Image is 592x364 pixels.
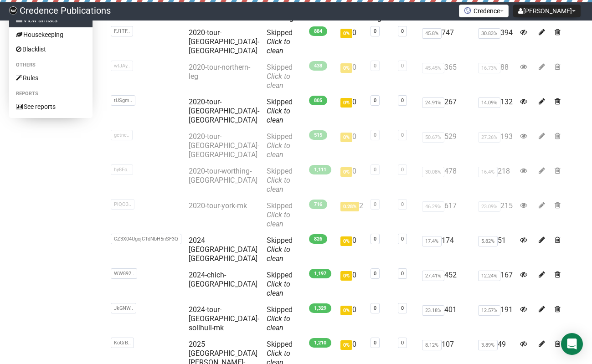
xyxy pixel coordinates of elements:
a: 0 [374,132,376,138]
img: 014c4fb6c76d8aefd1845f33fd15ecf9 [9,6,17,15]
a: Click to clean [267,176,290,194]
td: 0 [337,302,367,336]
span: 1,329 [309,303,331,313]
a: 2020-tour-[GEOGRAPHIC_DATA]-[GEOGRAPHIC_DATA] [189,132,259,159]
span: 50.67% [422,132,444,143]
span: gctnc.. [111,130,133,140]
td: 51 [474,232,516,267]
span: 12.57% [478,305,500,316]
span: CZ3X04UgojCTdNbH5nSF3Q [111,234,181,244]
span: tUSgm.. [111,95,135,106]
td: 529 [418,128,474,163]
a: 0 [374,305,376,311]
span: Skipped [267,63,293,90]
td: 174 [418,232,474,267]
li: Reports [9,88,93,99]
span: Skipped [267,305,293,332]
a: 0 [401,167,404,173]
a: 0 [401,271,404,277]
td: 218 [474,163,516,198]
span: Skipped [267,132,293,159]
span: 23.18% [422,305,444,316]
span: 27.41% [422,271,444,281]
span: 805 [309,96,327,105]
span: KoGrB.. [111,338,134,348]
a: Click to clean [267,107,290,124]
span: Skipped [267,271,293,297]
span: 0.28% [340,202,359,211]
a: 2020-tour-york-mk [189,201,247,210]
span: 0% [340,29,352,38]
a: 0 [401,340,404,346]
span: 716 [309,200,327,209]
span: 515 [309,130,327,140]
a: Click to clean [267,280,290,297]
span: 0% [340,340,352,350]
td: 478 [418,163,474,198]
span: 45.8% [422,28,442,39]
td: 401 [418,302,474,336]
img: favicons [464,7,471,14]
a: 2024-chich-[GEOGRAPHIC_DATA] [189,271,257,288]
a: 2024-tour-[GEOGRAPHIC_DATA]-solihull-mk [189,305,259,332]
span: 8.12% [422,340,442,350]
span: 1,210 [309,338,331,348]
td: 0 [337,128,367,163]
span: JkGNW.. [111,303,136,313]
td: 0 [337,59,367,94]
a: 0 [374,97,376,103]
span: Skipped [267,97,293,124]
a: Click to clean [267,314,290,332]
a: 0 [374,63,376,69]
span: 1,111 [309,165,331,174]
td: 88 [474,59,516,94]
span: 438 [309,61,327,71]
span: Skipped [267,201,293,228]
td: 132 [474,94,516,128]
button: [PERSON_NAME] [513,5,581,17]
td: 0 [337,232,367,267]
td: 2 [337,198,367,232]
a: Click to clean [267,210,290,228]
td: 0 [337,25,367,59]
span: wtJAy.. [111,61,133,71]
a: Rules [9,71,93,85]
span: 884 [309,26,327,36]
a: 0 [401,28,404,34]
a: 0 [374,236,376,242]
a: 0 [374,340,376,346]
span: 23.09% [478,201,500,212]
span: 12.24% [478,271,500,281]
td: 747 [418,25,474,59]
td: 365 [418,59,474,94]
span: 0% [340,271,352,281]
a: 0 [374,167,376,173]
a: 2024 [GEOGRAPHIC_DATA] [GEOGRAPHIC_DATA] [189,236,257,263]
button: Credence [459,5,509,17]
span: 1,197 [309,269,331,278]
span: WW892.. [111,268,137,279]
span: 17.4% [422,236,442,246]
a: 0 [374,201,376,207]
span: 46.29% [422,201,444,212]
li: Others [9,60,93,71]
td: 452 [418,267,474,302]
span: 45.45% [422,63,444,73]
td: 191 [474,302,516,336]
span: 5.82% [478,236,498,246]
span: 826 [309,234,327,244]
span: 0% [340,98,352,108]
a: Click to clean [267,72,290,90]
td: 215 [474,198,516,232]
span: Skipped [267,28,293,55]
a: 0 [401,305,404,311]
td: 0 [337,163,367,198]
span: 0% [340,236,352,246]
span: 16.73% [478,63,500,73]
span: hy8Fo.. [111,164,133,175]
td: 193 [474,128,516,163]
a: Click to clean [267,37,290,55]
span: 30.83% [478,28,500,39]
td: 267 [418,94,474,128]
td: 167 [474,267,516,302]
